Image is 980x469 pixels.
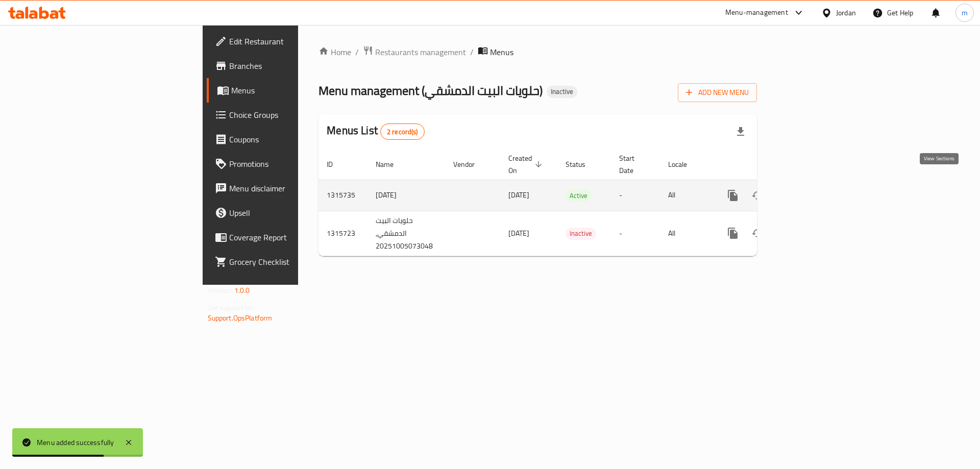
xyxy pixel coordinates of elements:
span: Vendor [453,158,488,170]
span: Status [566,158,599,170]
span: Menus [231,84,358,96]
a: Grocery Checklist [207,250,366,274]
a: Restaurants management [363,45,466,59]
td: All [660,180,713,211]
a: Branches [207,54,366,78]
div: Export file [728,119,753,144]
button: more [721,221,745,245]
td: - [611,180,660,211]
a: Menus [207,78,366,103]
table: enhanced table [318,149,827,256]
a: Edit Restaurant [207,29,366,54]
a: Menu disclaimer [207,176,366,201]
span: Created On [508,152,545,177]
span: Branches [229,60,358,72]
div: Menu-management [725,7,788,19]
span: Upsell [229,207,358,219]
a: Coupons [207,127,366,152]
span: Menu management ( حلويات البيت الدمشقي ) [318,79,543,102]
a: Support.OpsPlatform [208,311,273,325]
a: Promotions [207,152,366,176]
button: Change Status [745,183,770,208]
div: Inactive [566,228,596,240]
td: حلويات البيت الدمشقي, 20251005073048 [367,211,445,256]
div: Total records count [380,124,425,140]
span: Choice Groups [229,109,358,121]
th: Actions [713,149,827,180]
span: Version: [208,284,233,297]
span: [DATE] [508,188,529,202]
span: 2 record(s) [381,127,424,137]
div: Jordan [836,7,856,18]
span: m [962,7,968,18]
span: Add New Menu [686,86,749,99]
td: All [660,211,713,256]
div: Menu added successfully [37,437,114,448]
div: Inactive [547,86,577,98]
span: [DATE] [508,227,529,240]
td: - [611,211,660,256]
span: Grocery Checklist [229,256,358,268]
span: Start Date [619,152,648,177]
button: more [721,183,745,208]
button: Add New Menu [678,83,757,102]
a: Upsell [207,201,366,225]
span: Get support on: [208,301,255,314]
span: Edit Restaurant [229,35,358,47]
span: Locale [668,158,700,170]
span: Inactive [547,87,577,96]
td: [DATE] [367,180,445,211]
span: Promotions [229,158,358,170]
span: Menus [490,46,513,58]
a: Coverage Report [207,225,366,250]
a: Choice Groups [207,103,366,127]
span: Coupons [229,133,358,145]
span: Coverage Report [229,231,358,243]
span: Active [566,190,592,202]
span: Inactive [566,228,596,239]
nav: breadcrumb [318,45,757,59]
span: ID [327,158,346,170]
li: / [470,46,474,58]
span: Name [376,158,407,170]
h2: Menus List [327,123,424,140]
span: Menu disclaimer [229,182,358,194]
span: 1.0.0 [234,284,250,297]
span: Restaurants management [375,46,466,58]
